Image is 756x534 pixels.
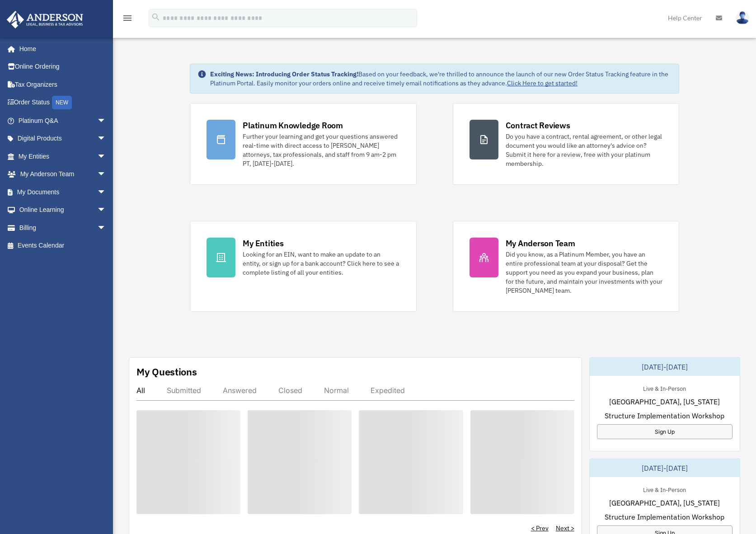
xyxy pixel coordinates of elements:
span: Structure Implementation Workshop [605,511,724,522]
span: arrow_drop_down [97,219,115,237]
div: My Anderson Team [506,238,575,249]
span: [GEOGRAPHIC_DATA], [US_STATE] [609,497,720,508]
span: arrow_drop_down [97,130,115,148]
span: arrow_drop_down [97,147,115,166]
a: menu [122,16,133,23]
img: User Pic [736,11,749,24]
i: menu [122,13,133,23]
a: Home [6,40,115,58]
a: My Entities Looking for an EIN, want to make an update to an entity, or sign up for a bank accoun... [190,221,416,312]
div: Contract Reviews [506,120,570,131]
span: arrow_drop_down [97,165,115,184]
div: Live & In-Person [636,484,693,494]
a: Sign Up [597,424,733,439]
div: [DATE]-[DATE] [590,459,740,477]
a: Tax Organizers [6,75,120,94]
a: My Anderson Team Did you know, as a Platinum Member, you have an entire professional team at your... [453,221,679,312]
a: Contract Reviews Do you have a contract, rental agreement, or other legal document you would like... [453,103,679,185]
div: Platinum Knowledge Room [243,120,343,131]
a: Platinum Knowledge Room Further your learning and get your questions answered real-time with dire... [190,103,416,185]
div: Expedited [371,386,405,395]
a: Order StatusNEW [6,94,120,112]
a: Next > [556,524,574,533]
img: Anderson Advisors Platinum Portal [4,11,86,28]
a: Click Here to get started! [507,79,578,87]
span: Structure Implementation Workshop [605,410,724,421]
a: Online Learningarrow_drop_down [6,201,120,219]
div: Looking for an EIN, want to make an update to an entity, or sign up for a bank account? Click her... [243,250,399,277]
span: [GEOGRAPHIC_DATA], [US_STATE] [609,396,720,407]
div: Based on your feedback, we're thrilled to announce the launch of our new Order Status Tracking fe... [210,70,671,88]
a: My Anderson Teamarrow_drop_down [6,165,120,183]
div: Live & In-Person [636,383,693,393]
a: < Prev [531,524,549,533]
a: Digital Productsarrow_drop_down [6,130,120,148]
div: Do you have a contract, rental agreement, or other legal document you would like an attorney's ad... [506,132,662,168]
div: Did you know, as a Platinum Member, you have an entire professional team at your disposal? Get th... [506,250,662,295]
div: Further your learning and get your questions answered real-time with direct access to [PERSON_NAM... [243,132,399,168]
span: arrow_drop_down [97,112,115,130]
a: Events Calendar [6,237,120,255]
a: My Documentsarrow_drop_down [6,183,120,201]
div: Closed [278,386,302,395]
div: Answered [223,386,257,395]
a: Billingarrow_drop_down [6,219,120,237]
div: All [136,386,145,395]
div: NEW [52,96,72,109]
a: Platinum Q&Aarrow_drop_down [6,112,120,130]
i: search [151,12,161,22]
a: Online Ordering [6,58,120,76]
div: My Entities [243,238,283,249]
span: arrow_drop_down [97,201,115,220]
div: Submitted [167,386,201,395]
div: Normal [324,386,349,395]
div: My Questions [136,365,197,379]
span: arrow_drop_down [97,183,115,201]
a: My Entitiesarrow_drop_down [6,147,120,165]
strong: Exciting News: Introducing Order Status Tracking! [210,70,358,78]
div: [DATE]-[DATE] [590,358,740,376]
